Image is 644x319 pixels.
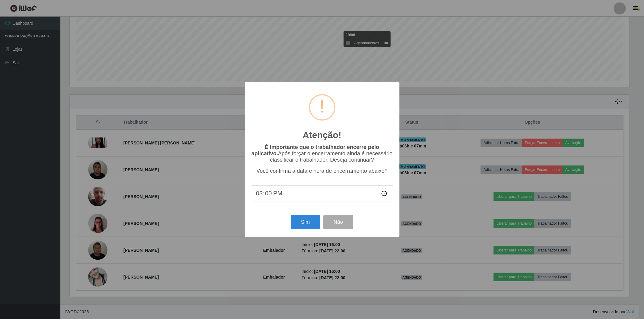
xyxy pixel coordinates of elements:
b: É importante que o trabalhador encerre pelo aplicativo. [252,144,379,156]
button: Sim [291,215,320,229]
p: Você confirma a data e hora de encerramento abaixo? [251,168,393,174]
p: Após forçar o encerramento ainda é necessário classificar o trabalhador. Deseja continuar? [251,144,393,163]
h2: Atenção! [303,130,341,141]
button: Não [323,215,353,229]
